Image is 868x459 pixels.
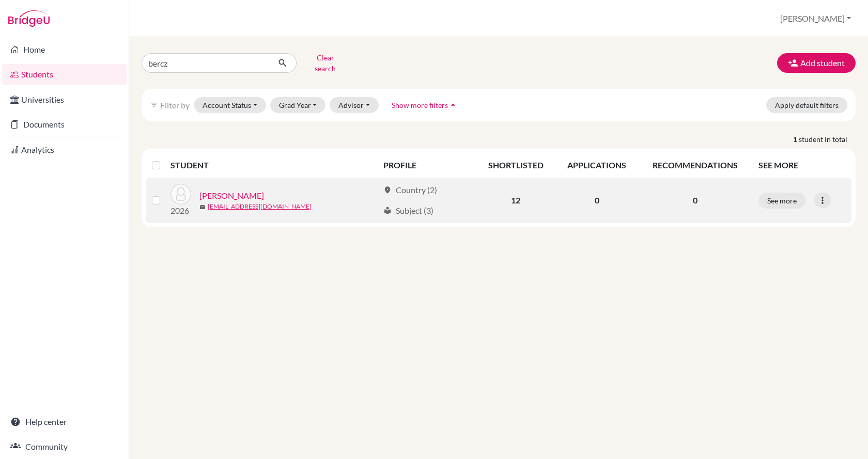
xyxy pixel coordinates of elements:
th: PROFILE [377,153,476,178]
th: SEE MORE [752,153,851,178]
td: 12 [476,178,555,223]
div: Country (2) [383,184,437,196]
button: Add student [777,53,856,73]
a: Universities [2,89,127,110]
div: Subject (3) [383,204,433,217]
a: [EMAIL_ADDRESS][DOMAIN_NAME] [208,202,312,211]
img: Bridge-U [8,10,50,27]
button: [PERSON_NAME] [776,9,856,28]
span: location_on [383,186,392,194]
a: Analytics [2,139,127,160]
p: 2026 [171,204,191,217]
span: mail [199,204,206,210]
th: SHORTLISTED [476,153,555,178]
input: Find student by name... [142,53,270,73]
strong: 1 [793,134,799,145]
a: Documents [2,114,127,135]
span: student in total [799,134,856,145]
a: Home [2,39,127,60]
button: Account Status [194,97,266,113]
th: APPLICATIONS [555,153,639,178]
button: See more [758,193,805,209]
th: STUDENT [171,153,377,178]
a: Help center [2,411,127,432]
td: 0 [555,178,639,223]
span: Filter by [160,100,190,110]
button: Apply default filters [766,97,847,113]
button: Grad Year [270,97,326,113]
p: 0 [645,194,746,207]
th: RECOMMENDATIONS [639,153,752,178]
span: Show more filters [392,101,448,109]
i: filter_list [150,101,158,109]
span: local_library [383,207,392,215]
img: Berczeli, Lili [171,184,191,204]
a: [PERSON_NAME] [199,189,264,202]
button: Clear search [297,50,354,76]
a: Students [2,64,127,85]
i: arrow_drop_up [448,100,458,110]
button: Show more filtersarrow_drop_up [383,97,467,113]
button: Advisor [330,97,379,113]
a: Community [2,436,127,457]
